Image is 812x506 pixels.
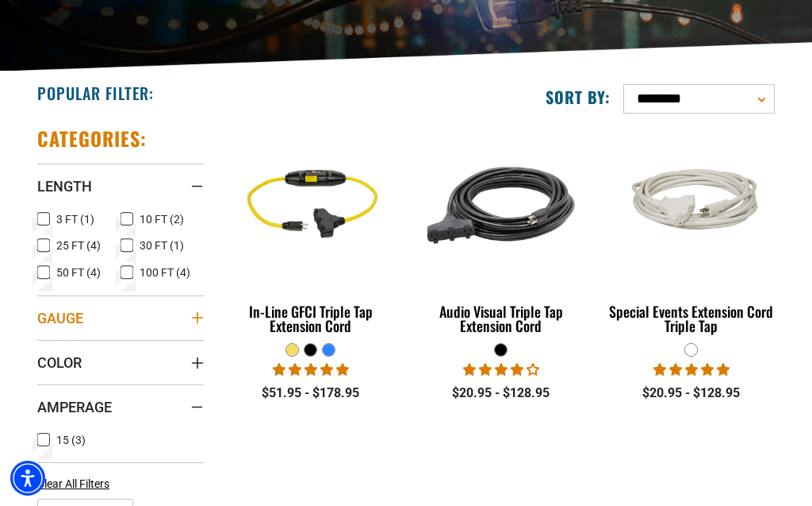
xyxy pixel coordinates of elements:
[37,398,112,416] span: Amperage
[608,384,775,403] div: $20.95 - $128.95
[37,309,83,327] span: Gauge
[37,476,116,492] a: Clear All Filters
[140,240,184,251] span: 30 FT (1)
[418,384,584,403] div: $20.95 - $128.95
[10,461,45,496] div: Accessibility Menu
[228,384,394,403] div: $51.95 - $178.95
[37,83,154,103] h2: Popular Filter:
[37,477,109,490] span: Clear All Filters
[37,353,82,372] span: Color
[37,177,92,195] span: Length
[37,164,204,208] summary: Length
[606,154,777,257] img: white
[225,129,396,283] img: yellow
[140,214,184,225] span: 10 FT (2)
[608,304,775,333] div: Special Events Extension Cord Triple Tap
[418,304,584,333] div: Audio Visual Triple Tap Extension Cord
[653,362,730,377] span: 5.00 stars
[140,267,190,278] span: 100 FT (4)
[608,126,775,342] a: white Special Events Extension Cord Triple Tap
[228,126,394,342] a: yellow In-Line GFCI Triple Tap Extension Cord
[56,267,101,278] span: 50 FT (4)
[418,126,584,342] a: black Audio Visual Triple Tap Extension Cord
[546,87,611,107] label: Sort by:
[37,340,204,384] summary: Color
[37,384,204,429] summary: Amperage
[273,362,349,377] span: 5.00 stars
[37,295,204,340] summary: Gauge
[37,126,147,151] h2: Categories:
[463,362,539,377] span: 3.75 stars
[56,214,94,225] span: 3 FT (1)
[56,435,86,446] span: 15 (3)
[416,129,587,283] img: black
[228,304,394,333] div: In-Line GFCI Triple Tap Extension Cord
[56,240,101,251] span: 25 FT (4)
